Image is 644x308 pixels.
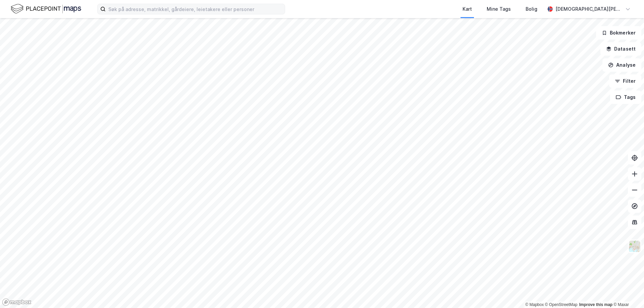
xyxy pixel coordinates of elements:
div: Kart [463,5,472,13]
img: Z [628,240,641,253]
div: Mine Tags [487,5,511,13]
div: [DEMOGRAPHIC_DATA][PERSON_NAME] [555,5,623,13]
a: Mapbox [525,302,544,307]
img: logo.f888ab2527a4732fd821a326f86c7f29.svg [11,3,81,15]
button: Tags [610,90,641,104]
button: Bokmerker [596,26,641,40]
button: Analyse [602,58,641,72]
button: Filter [609,74,641,88]
button: Datasett [600,42,641,56]
input: Søk på adresse, matrikkel, gårdeiere, leietakere eller personer [106,4,285,14]
a: Mapbox homepage [2,298,32,306]
a: Improve this map [579,302,612,307]
a: OpenStreetMap [545,302,578,307]
iframe: Chat Widget [610,276,644,308]
div: Bolig [526,5,537,13]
